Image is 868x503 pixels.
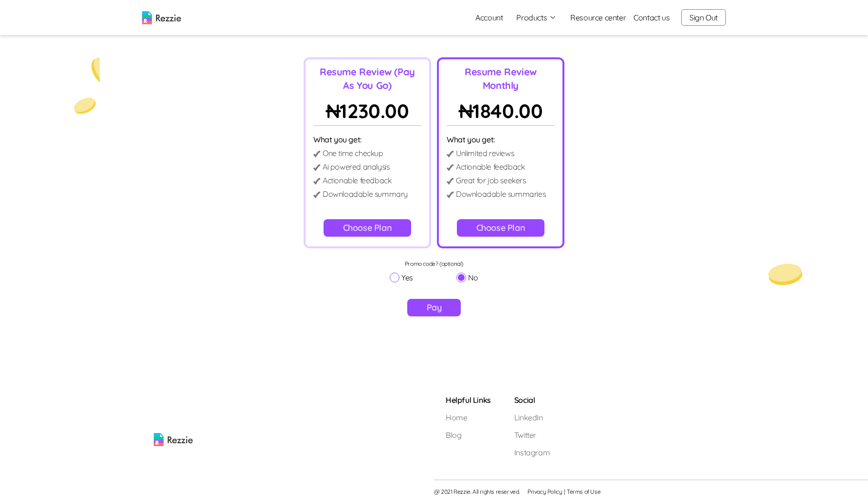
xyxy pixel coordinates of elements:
button: Pay [407,299,461,316]
img: rezzie logo [154,394,193,446]
p: Unlimited reviews [456,147,514,159]
label: No [456,272,478,283]
a: Terms of Use [567,488,600,496]
button: Choose Plan [457,219,545,237]
p: Ai powered analysis [323,161,389,173]
img: detail [313,178,321,184]
p: Downloadable summaries [456,188,545,200]
p: ₦ 1840.00 [447,96,555,126]
img: detail [447,191,454,198]
p: Actionable feedback [323,174,391,186]
p: One time checkup [323,147,383,159]
img: detail [447,178,454,184]
h5: Social [514,394,550,406]
p: Great for job seekers [456,174,526,186]
a: LinkedIn [514,412,550,423]
p: Resume Review (Pay As You Go) [313,65,421,92]
p: Actionable feedback [456,161,524,173]
a: Instagram [514,447,550,458]
p: Downloadable summary [323,188,408,200]
p: What you get: [447,134,555,145]
button: Products [516,12,557,23]
a: Resource center [570,12,626,23]
span: @ 2021 Rezzie. All rights reserved. [434,488,520,496]
input: No [456,273,466,282]
img: detail [313,191,321,198]
a: Contact us [633,12,669,23]
a: Twitter [514,429,550,441]
a: Privacy Policy [527,488,562,496]
a: Home [446,412,491,423]
p: What you get: [313,134,421,145]
label: Yes [390,272,413,283]
img: detail [313,164,321,171]
button: Sign Out [681,9,726,26]
img: detail [447,151,454,157]
img: detail [447,164,454,171]
h5: Helpful Links [446,394,491,406]
img: logo [142,11,181,24]
span: | [564,488,565,496]
p: Resume Review Monthly [447,65,555,92]
input: Yes [390,273,399,282]
p: ₦ 1230.00 [313,96,421,126]
p: Promo code? (optional) [390,260,478,268]
a: Blog [446,429,491,441]
a: Account [468,8,510,27]
button: Choose Plan [324,219,412,237]
img: detail [313,151,321,157]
